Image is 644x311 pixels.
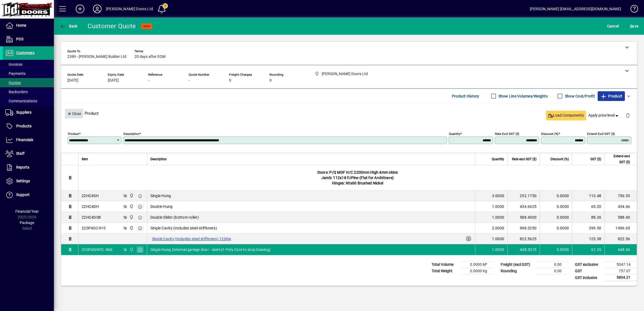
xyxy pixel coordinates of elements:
span: 1.0000 [492,204,504,209]
td: 0.00 [536,268,568,274]
app-page-header-button: Back [54,21,84,31]
div: 22SP4SHSTL-860 [82,247,113,252]
span: Invoices [5,62,22,67]
span: [DATE] [108,78,119,83]
span: Products [16,124,32,128]
a: Financials [3,133,54,147]
span: Bennett Doors Ltd [128,193,134,199]
span: 2389 - [PERSON_NAME] Builder Ltd [67,55,126,59]
app-page-header-button: Close [64,111,85,116]
td: Freight (excl GST) [498,261,536,268]
a: Backorders [3,87,54,96]
span: Discount (%) [550,156,569,162]
span: Package [20,221,34,225]
span: Customers [16,51,34,55]
a: Reports [3,161,54,174]
span: Apply price level [588,113,619,118]
span: Reports [16,165,29,169]
span: Single Cavity (includes steel stiffeners) [150,225,217,231]
div: 22SP4SC-910 [82,225,106,231]
td: Total Weight [429,268,461,274]
a: Invoices [3,60,54,69]
span: S [630,24,632,28]
td: GST exclusive [572,261,605,268]
td: 0.00 [536,261,568,268]
a: POS [3,33,54,46]
span: Staff [16,151,25,156]
td: 448.34 [604,244,637,255]
span: [DATE] [67,78,78,83]
td: 0.0000 [540,244,572,255]
span: 0 [229,78,231,83]
div: 22HC4DSB [82,215,101,220]
span: - [189,78,190,83]
span: Double Hung [150,204,173,209]
td: Total Volume [429,261,461,268]
td: 88.26 [572,212,604,223]
span: 0 [269,78,272,83]
mat-label: Discount (%) [541,132,559,136]
span: - [148,78,149,83]
span: Back [60,24,78,28]
td: Rounding [498,268,536,274]
td: 0.0000 [540,223,572,233]
span: POS [16,37,23,41]
a: Knowledge Base [626,1,637,19]
span: Quantity [492,156,504,162]
mat-label: Quantity [449,132,460,136]
button: Product History [450,91,482,101]
button: Delete [621,109,634,122]
span: Cancel [607,22,619,30]
div: 998.3250 [511,225,536,231]
span: Backorders [5,90,28,94]
label: Show Cost/Profit [564,93,595,99]
mat-label: Product [68,132,79,136]
span: Single Hung (Internal garage door - steel x1 Poly Core to stop bowing) [150,247,271,252]
a: Support [3,188,54,202]
td: 5804.21 [605,274,637,281]
div: 822.5625 [511,236,536,242]
td: 0.0000 Kg [461,268,494,274]
span: Support [16,193,30,197]
span: NEW [143,25,150,28]
button: Product [598,91,625,101]
div: 588.4000 [511,215,536,220]
span: Home [16,23,26,27]
app-page-header-button: Delete [621,113,634,118]
span: Product History [452,92,479,100]
span: Quotes [5,81,21,85]
td: 0.0000 [540,201,572,212]
span: Bennett Doors Ltd [128,214,134,220]
td: 757.07 [605,268,637,274]
div: 22HC4DH [82,204,99,209]
span: Financial Year [15,209,39,214]
span: 3.0000 [492,193,504,198]
span: Description [150,156,167,162]
td: 822.56 [604,233,637,244]
button: Back [58,21,79,31]
td: 67.25 [572,244,604,255]
span: Close [67,109,81,118]
span: 2.0000 [492,225,504,231]
td: 5047.14 [605,261,637,268]
button: Profile [89,4,106,14]
button: Close [65,109,83,118]
td: 299.50 [572,223,604,233]
td: GST inclusive [572,274,605,281]
span: ave [630,22,638,30]
a: Quotes [3,78,54,87]
button: Add [71,4,89,14]
span: 1.0000 [492,236,504,242]
a: Communications [3,96,54,106]
td: 65.20 [572,201,604,212]
mat-label: Extend excl GST ($) [587,132,615,136]
div: Customer Quote [88,22,136,30]
a: Payments [3,69,54,78]
td: 113.48 [572,190,604,201]
span: Communications [5,99,37,103]
span: 20 days after EOM [134,55,165,59]
a: Settings [3,174,54,188]
td: GST [572,268,605,274]
span: 1.0000 [492,215,504,220]
button: Apply price level [586,111,622,120]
